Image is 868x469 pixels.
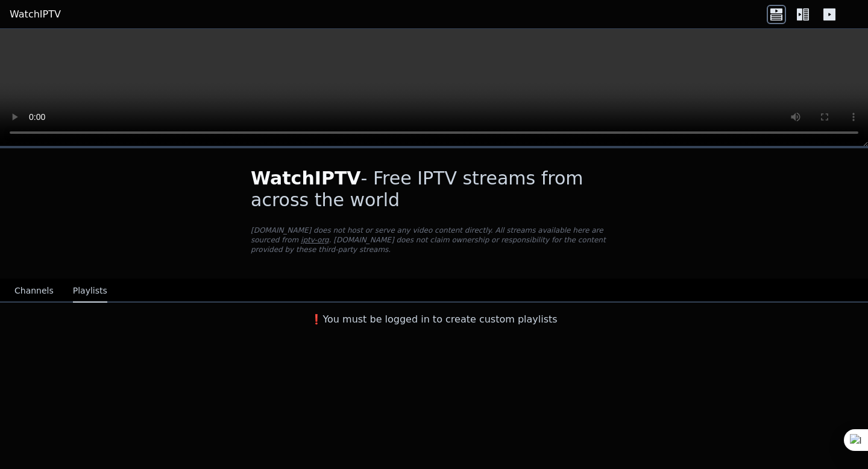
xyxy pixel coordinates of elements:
[251,225,617,254] p: [DOMAIN_NAME] does not host or serve any video content directly. All streams available here are s...
[301,236,329,244] a: iptv-org
[231,312,637,327] h3: ❗️You must be logged in to create custom playlists
[251,168,361,189] span: WatchIPTV
[73,280,107,303] button: Playlists
[14,280,54,303] button: Channels
[10,7,61,22] a: WatchIPTV
[251,168,617,211] h1: - Free IPTV streams from across the world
